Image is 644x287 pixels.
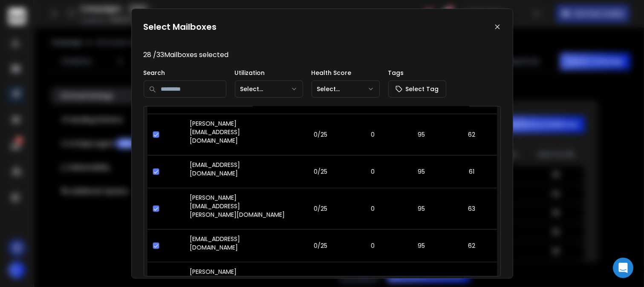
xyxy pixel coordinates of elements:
[144,50,501,60] p: 28 / 33 Mailboxes selected
[190,161,287,178] p: [EMAIL_ADDRESS][DOMAIN_NAME]
[312,80,380,98] button: Select...
[447,114,497,155] td: 62
[396,155,447,188] td: 95
[355,204,391,213] p: 0
[235,80,303,98] button: Select...
[355,167,391,176] p: 0
[396,188,447,229] td: 95
[447,188,497,229] td: 63
[190,235,287,252] p: [EMAIL_ADDRESS][DOMAIN_NAME]
[144,21,217,33] h1: Select Mailboxes
[144,69,226,77] p: Search
[447,155,497,188] td: 61
[388,80,446,98] button: Select Tag
[447,229,497,262] td: 62
[396,229,447,262] td: 95
[292,188,349,229] td: 0/25
[396,114,447,155] td: 95
[388,69,446,77] p: Tags
[235,69,303,77] p: Utilization
[292,114,349,155] td: 0/25
[355,241,391,250] p: 0
[292,155,349,188] td: 0/25
[292,229,349,262] td: 0/25
[190,119,287,145] p: [PERSON_NAME][EMAIL_ADDRESS][DOMAIN_NAME]
[355,130,391,139] p: 0
[190,193,287,219] p: [PERSON_NAME][EMAIL_ADDRESS][PERSON_NAME][DOMAIN_NAME]
[312,69,380,77] p: Health Score
[613,258,633,278] div: Open Intercom Messenger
